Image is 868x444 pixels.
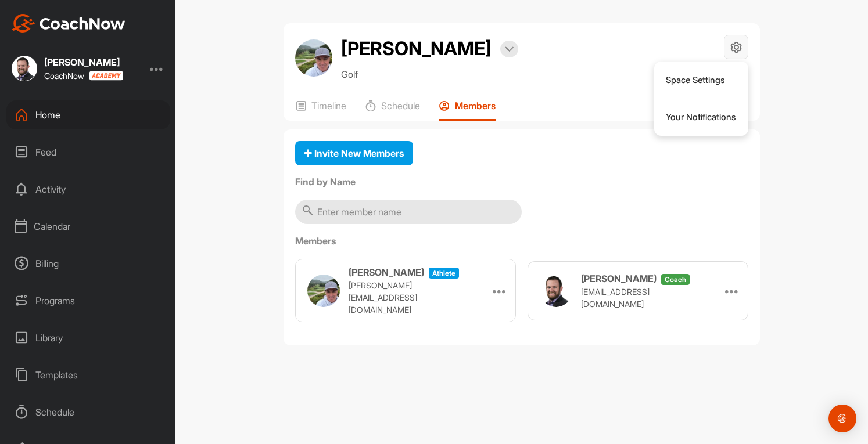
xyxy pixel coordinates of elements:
[44,57,123,67] div: [PERSON_NAME]
[307,275,340,307] img: user
[295,39,332,77] img: avatar
[6,323,170,352] div: Library
[341,35,492,63] h2: [PERSON_NAME]
[654,99,749,136] li: Your Notifications
[6,175,170,204] div: Activity
[304,147,404,159] span: Invite New Members
[341,67,518,81] p: Golf
[6,286,170,315] div: Programs
[295,141,413,166] button: Invite New Members
[12,56,37,81] img: square_5a02689f1687616c836b4f227dadd02e.jpg
[295,234,748,248] label: Members
[455,100,496,111] p: Members
[6,249,170,278] div: Billing
[12,14,125,33] img: CoachNow
[6,360,170,389] div: Templates
[581,286,697,310] p: [EMAIL_ADDRESS][DOMAIN_NAME]
[6,398,170,427] div: Schedule
[654,62,749,99] li: Space Settings
[89,71,123,81] img: CoachNow acadmey
[429,268,459,279] span: athlete
[661,274,690,285] span: coach
[828,405,856,432] div: Open Intercom Messenger
[44,71,123,81] div: CoachNow
[311,100,346,111] p: Timeline
[6,138,170,167] div: Feed
[295,200,522,224] input: Enter member name
[6,212,170,241] div: Calendar
[295,175,748,189] label: Find by Name
[6,100,170,129] div: Home
[349,265,424,279] h3: [PERSON_NAME]
[505,46,514,52] img: arrow-down
[381,100,420,111] p: Schedule
[581,272,657,286] h3: [PERSON_NAME]
[540,275,572,307] img: user
[349,279,465,316] p: [PERSON_NAME][EMAIL_ADDRESS][DOMAIN_NAME]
